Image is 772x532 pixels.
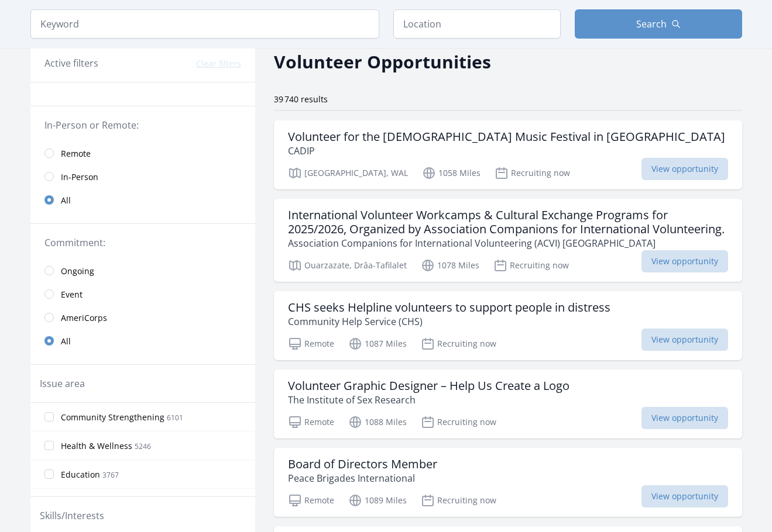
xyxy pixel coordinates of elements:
a: Volunteer for the [DEMOGRAPHIC_DATA] Music Festival in [GEOGRAPHIC_DATA] CADIP [GEOGRAPHIC_DATA],... [274,120,742,189]
h3: Active filters [44,56,98,70]
span: View opportunity [641,329,728,351]
span: All [61,336,71,347]
p: Ouarzazate, Drâa-Tafilalet [288,258,407,272]
h3: Volunteer for the [DEMOGRAPHIC_DATA] Music Festival in [GEOGRAPHIC_DATA] [288,130,725,144]
span: Remote [61,148,91,160]
span: In-Person [61,171,98,183]
input: Education 3767 [44,469,54,479]
p: Remote [288,337,334,351]
button: Clear filters [196,58,241,70]
span: View opportunity [641,485,728,507]
p: Recruiting now [421,337,496,351]
h3: International Volunteer Workcamps & Cultural Exchange Programs for 2025/2026, Organized by Associ... [288,208,728,236]
p: The Institute of Sex Research [288,393,569,407]
p: Remote [288,415,334,429]
legend: In-Person or Remote: [44,118,241,132]
span: AmeriCorps [61,312,107,324]
p: 1058 Miles [422,166,481,180]
button: Search [575,9,742,39]
a: All [30,329,255,353]
span: View opportunity [641,407,728,429]
legend: Issue area [40,376,85,391]
span: Ongoing [61,265,94,277]
span: 6101 [167,413,183,423]
a: Board of Directors Member Peace Brigades International Remote 1089 Miles Recruiting now View oppo... [274,448,742,517]
span: 5246 [135,441,151,451]
a: AmeriCorps [30,306,255,329]
a: International Volunteer Workcamps & Cultural Exchange Programs for 2025/2026, Organized by Associ... [274,199,742,282]
span: 39 740 results [274,94,328,105]
p: Association Companions for International Volunteering (ACVI) [GEOGRAPHIC_DATA] [288,236,728,250]
span: 3767 [102,470,119,480]
h3: CHS seeks Helpline volunteers to support people in distress [288,300,610,315]
p: 1087 Miles [348,337,407,351]
a: Event [30,282,255,306]
input: Health & Wellness 5246 [44,441,54,450]
span: All [61,195,71,206]
p: 1088 Miles [348,415,407,429]
input: Location [393,9,561,39]
p: 1089 Miles [348,493,407,507]
legend: Commitment: [44,236,241,250]
span: View opportunity [641,250,728,272]
p: [GEOGRAPHIC_DATA], WAL [288,166,408,180]
input: Keyword [30,9,379,39]
span: View opportunity [641,158,728,180]
p: Recruiting now [495,166,570,180]
a: All [30,188,255,212]
h2: Volunteer Opportunities [274,49,491,75]
h3: Board of Directors Member [288,457,437,471]
p: Recruiting now [421,493,496,507]
a: CHS seeks Helpline volunteers to support people in distress Community Help Service (CHS) Remote 1... [274,291,742,360]
span: Education [61,469,100,481]
span: Search [636,17,667,31]
a: Volunteer Graphic Designer – Help Us Create a Logo The Institute of Sex Research Remote 1088 Mile... [274,369,742,438]
p: Peace Brigades International [288,471,437,485]
p: Recruiting now [421,415,496,429]
p: Remote [288,493,334,507]
span: Event [61,289,83,300]
input: Community Strengthening 6101 [44,412,54,422]
p: Recruiting now [493,258,569,272]
span: Health & Wellness [61,440,132,452]
legend: Skills/Interests [40,509,104,523]
a: Remote [30,141,255,165]
a: Ongoing [30,259,255,282]
span: Community Strengthening [61,412,164,423]
h3: Volunteer Graphic Designer – Help Us Create a Logo [288,379,569,393]
p: 1078 Miles [421,258,479,272]
a: In-Person [30,165,255,188]
p: CADIP [288,144,725,158]
p: Community Help Service (CHS) [288,315,610,329]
